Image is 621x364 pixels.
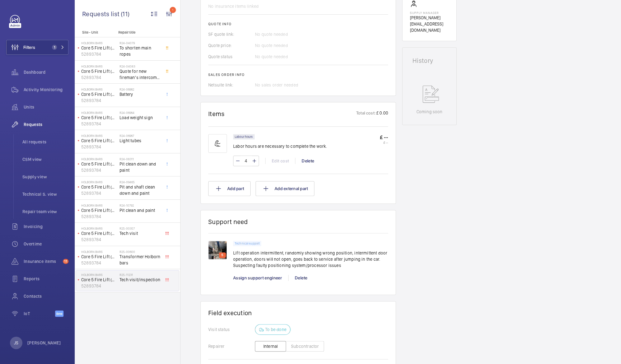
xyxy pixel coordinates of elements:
p: £ 0.00 [376,110,388,118]
h2: R24-06964 [120,111,161,114]
button: Subcontractor [286,341,324,352]
p: Lift operation intermittent, randomly showing wrong position, intermittent door operation, doors ... [233,250,388,268]
button: Internal [255,341,286,352]
p: 52893784 [81,260,117,266]
p: 52893784 [81,121,117,127]
p: Holborn Bars [81,203,117,207]
div: Delete [295,158,320,164]
span: Light tubes [120,138,161,144]
p: Core 5 Fire Lift (Building 2) 6FL [81,254,117,260]
span: Requests [24,121,68,128]
span: 11 [63,259,68,264]
h1: Field execution [208,309,388,317]
p: 52893784 [81,213,117,220]
p: Core 5 Fire Lift (Building 2) 6FL [81,230,117,236]
h1: History [412,58,446,64]
p: JS [14,340,18,346]
span: Quote for new fireman’s intercom and autodiallers - lifts in core 5 and core 6 [120,68,161,81]
h2: Quote info [208,22,388,26]
p: Core 5 Fire Lift (Building 2) 6FL [81,161,117,167]
p: Core 5 Fire Lift (Building 2) 6FL [81,45,117,51]
button: Add external part [256,181,314,196]
span: Load weight sign [120,114,161,121]
span: Pit and shaft clean down and paint [120,184,161,196]
span: Units [24,104,68,110]
span: Contacts [24,293,68,299]
p: Core 5 Fire Lift (Building 2) 6FL [81,207,117,213]
p: Supply manager [410,11,449,15]
span: Transformer Holborn bars [120,254,161,266]
span: Beta [55,310,64,317]
h2: R24-06962 [120,87,161,91]
p: Core 5 Fire Lift (Building 2) 6FL [81,277,117,283]
span: Assign support engineer [233,275,282,280]
span: All requests [22,139,68,145]
p: Coming soon [416,109,442,115]
h2: R25-00357 [120,226,161,230]
p: Total cost: [356,110,376,118]
span: Supply view [22,174,68,180]
p: 52893784 [81,97,117,104]
h1: Items [208,110,225,118]
h2: R24-04079 [120,41,161,45]
p: 52893784 [81,236,117,243]
p: Holborn Bars [81,64,117,68]
h2: R25-11231 [120,273,161,277]
p: Core 5 Fire Lift (Building 2) 6FL [81,184,117,190]
p: 52893784 [81,51,117,57]
p: Holborn Bars [81,157,117,161]
p: [PERSON_NAME] [27,340,61,346]
span: To shorten main ropes [120,45,161,57]
p: 5 [220,252,224,258]
div: Delete [288,275,313,281]
h2: R24-04083 [120,64,161,68]
p: 52893784 [81,167,117,173]
h1: Support need [208,218,248,226]
p: 52893784 [81,144,117,150]
span: 1 [52,45,57,50]
h2: R24-08311 [120,157,161,161]
img: muscle-sm.svg [208,134,227,153]
p: Holborn Bars [81,111,117,114]
span: Repair team view [22,208,68,215]
p: Holborn Bars [81,134,117,138]
h2: R24-06967 [120,134,161,138]
img: 1755784719343-4754e7ff-4206-45fd-aed7-3172269125a1 [208,241,227,259]
p: Repair title [118,30,159,35]
p: Holborn Bars [81,87,117,91]
span: Tech visit [120,230,161,236]
span: CSM view [22,156,68,162]
span: IoT [24,310,55,317]
p: 52893784 [81,190,117,196]
span: Filters [23,44,35,50]
span: Tech visit/inspection [120,277,161,283]
p: £ -- [380,141,388,144]
span: Overtime [24,241,68,247]
p: Holborn Bars [81,180,117,184]
span: Pit clean down and paint [120,161,161,173]
h2: R24-09465 [120,180,161,184]
p: To be done [265,326,286,333]
span: Pit clean and paint [120,207,161,213]
h2: Sales order info [208,72,388,77]
span: Technical S. view [22,191,68,197]
p: Holborn Bars [81,273,117,277]
p: Core 5 Fire Lift (Building 2) 6FL [81,91,117,97]
p: Core 5 Fire Lift (Building 2) 6FL [81,68,117,74]
span: Insurance items [24,258,60,264]
span: Dashboard [24,69,68,75]
p: Site - Unit [75,30,116,35]
span: Battery [120,91,161,97]
p: Core 5 Fire Lift (Building 2) 6FL [81,138,117,144]
h2: R24-10792 [120,203,161,207]
p: 52893784 [81,283,117,289]
span: Invoicing [24,223,68,230]
p: 52893784 [81,74,117,81]
p: £ -- [380,134,388,141]
p: Technical support [235,242,260,245]
button: Filters1 [6,40,68,55]
p: Holborn Bars [81,226,117,230]
p: Core 5 Fire Lift (Building 2) 6FL [81,114,117,121]
span: Activity Monitoring [24,86,68,93]
span: Reports [24,276,68,282]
